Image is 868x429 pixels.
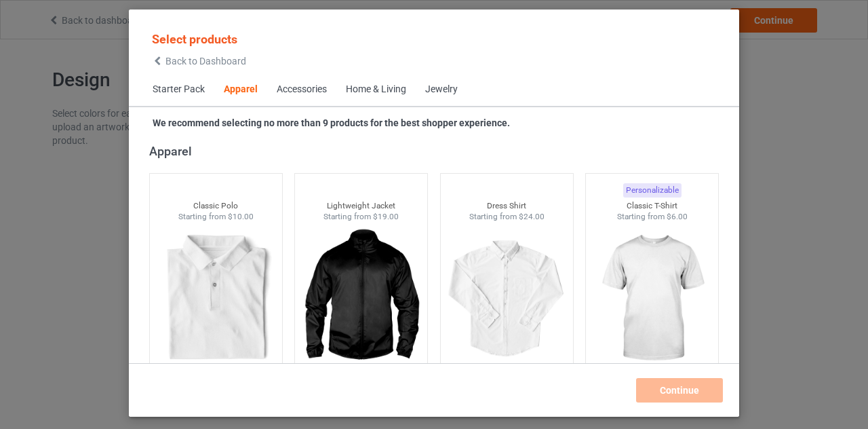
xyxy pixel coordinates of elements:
[295,200,427,212] div: Lightweight Jacket
[150,211,282,223] div: Starting from
[149,143,725,159] div: Apparel
[165,56,246,67] span: Back to Dashboard
[277,83,327,96] div: Accessories
[300,223,422,375] img: regular.jpg
[346,83,406,96] div: Home & Living
[586,211,718,223] div: Starting from
[150,200,282,212] div: Classic Polo
[152,32,237,46] span: Select products
[519,212,545,221] span: $24.00
[224,83,258,96] div: Apparel
[153,117,510,128] strong: We recommend selecting no more than 9 products for the best shopper experience.
[425,83,458,96] div: Jewelry
[667,212,688,221] span: $6.00
[441,211,573,223] div: Starting from
[446,223,568,375] img: regular.jpg
[586,200,718,212] div: Classic T-Shirt
[228,212,254,221] span: $10.00
[591,223,713,375] img: regular.jpg
[155,223,277,375] img: regular.jpg
[623,183,682,198] div: Personalizable
[143,73,214,106] span: Starter Pack
[441,200,573,212] div: Dress Shirt
[295,211,427,223] div: Starting from
[373,212,399,221] span: $19.00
